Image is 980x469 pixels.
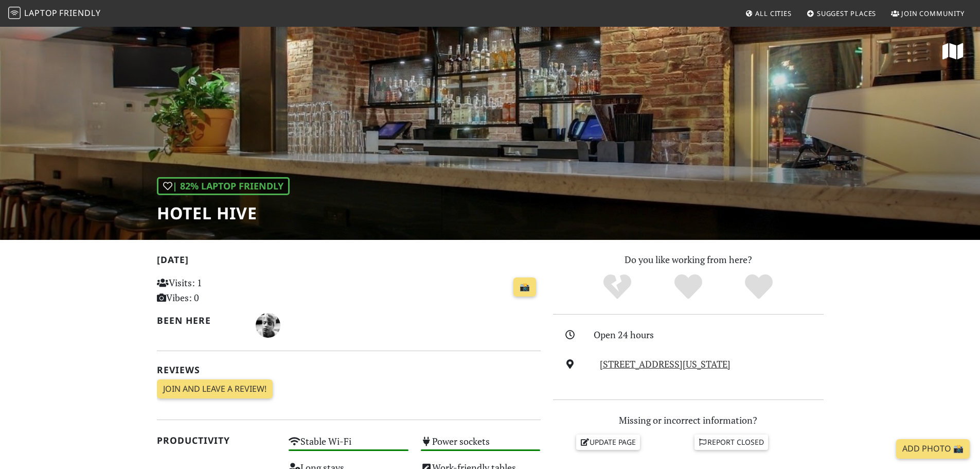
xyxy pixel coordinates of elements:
[553,413,824,428] p: Missing or incorrect information?
[157,254,541,269] h2: [DATE]
[157,315,244,326] h2: Been here
[282,433,415,459] div: Stable Wi-Fi
[600,358,730,370] a: [STREET_ADDRESS][US_STATE]
[157,203,290,223] h1: Hotel Hive
[256,318,280,331] span: Natalija Lazovic
[803,4,881,23] a: Suggest Places
[513,277,536,297] a: 📸
[415,433,547,459] div: Power sockets
[653,273,724,301] div: Yes
[576,435,640,450] a: Update page
[256,313,280,338] img: 867-natalija.jpg
[755,9,792,18] span: All Cities
[8,7,21,19] img: LaptopFriendly
[723,273,794,301] div: Definitely!
[901,9,965,18] span: Join Community
[59,7,100,19] span: Friendly
[553,252,824,267] p: Do you like working from here?
[594,327,829,342] div: Open 24 hours
[887,4,969,23] a: Join Community
[24,7,58,19] span: Laptop
[582,273,653,301] div: No
[157,275,277,305] p: Visits: 1 Vibes: 0
[157,177,290,195] div: | 82% Laptop Friendly
[817,9,877,18] span: Suggest Places
[157,379,273,399] a: Join and leave a review!
[896,439,970,459] a: Add Photo 📸
[694,435,769,450] a: Report closed
[8,5,101,23] a: LaptopFriendly LaptopFriendly
[741,4,796,23] a: All Cities
[157,364,541,375] h2: Reviews
[157,435,277,446] h2: Productivity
